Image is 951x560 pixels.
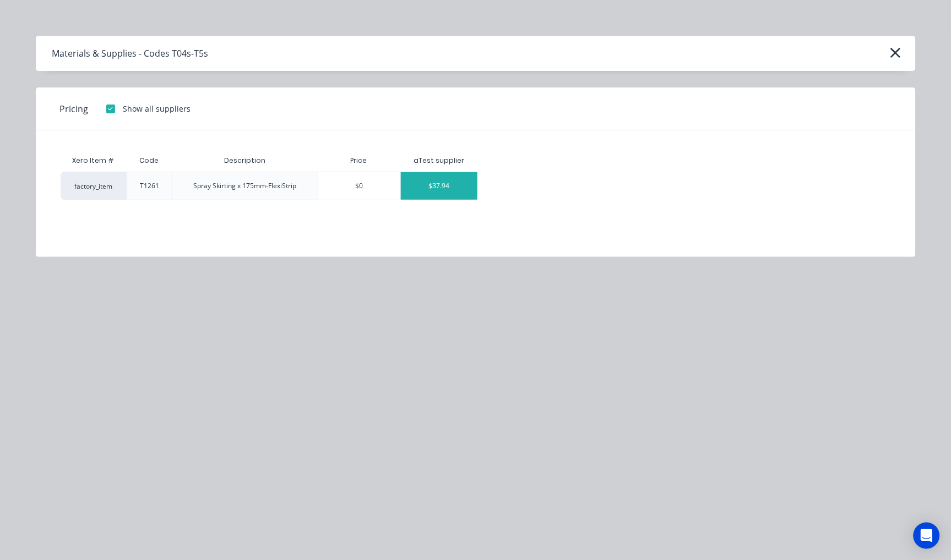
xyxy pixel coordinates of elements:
[61,150,127,172] div: Xero Item #
[123,103,191,114] div: Show all suppliers
[60,102,89,116] span: Pricing
[318,150,400,172] div: Price
[318,172,400,200] div: $0
[914,523,940,549] div: Open Intercom Messenger
[401,172,477,200] div: $37.94
[140,181,159,191] div: T1261
[131,147,167,174] div: Code
[414,156,464,166] div: aTest supplier
[193,181,296,191] div: Spray Skirting x 175mm-FlexiStrip
[52,47,209,60] div: Materials & Supplies - Codes T04s-T5s
[61,172,127,200] div: factory_item
[215,147,274,174] div: Description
